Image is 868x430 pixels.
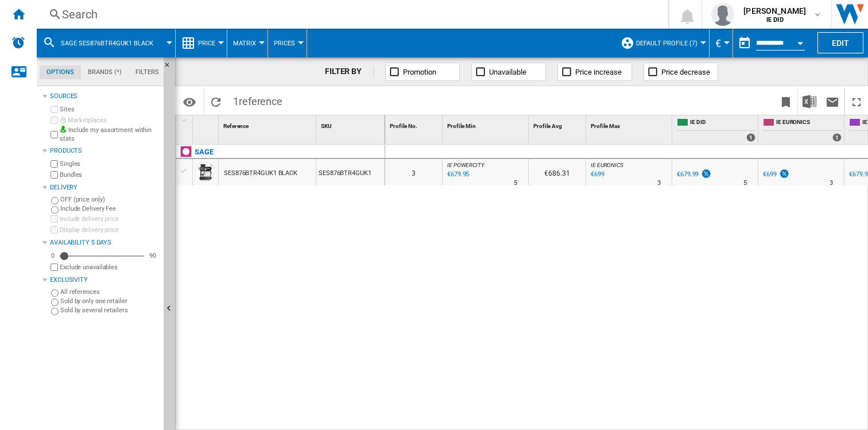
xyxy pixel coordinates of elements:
[761,169,790,180] div: €699
[761,115,844,144] div: IE EURONICS 1 offers sold by IE EURONICS
[636,29,703,57] button: Default profile (7)
[51,117,58,124] input: Marketplaces
[221,115,316,133] div: Sort None
[40,65,81,79] md-tab-item: Options
[776,118,842,128] span: IE EURONICS
[403,68,436,76] span: Promotion
[700,169,712,179] img: promotionV3.png
[51,127,58,142] input: Include my assortment within stats
[715,29,727,57] div: €
[60,297,159,305] label: Sold by only one retailer
[51,215,58,223] input: Include delivery price
[514,177,517,189] div: Delivery Time : 5 days
[60,171,159,179] label: Bundles
[60,215,159,223] label: Include delivery price
[51,264,58,271] input: Display delivery price
[274,29,301,57] button: Prices
[51,226,58,234] input: Display delivery price
[42,29,169,57] div: SAGE SES876BTR4GUK1 BLACK
[445,115,528,133] div: Profile Min Sort None
[774,88,797,115] button: Bookmark this report
[803,95,816,109] img: excel-24x24.png
[636,40,697,47] span: Default profile (7)
[224,160,297,187] div: SES876BTR4GUK1 BLACK
[319,115,385,133] div: SKU Sort None
[711,3,734,26] img: profile.jpg
[60,126,67,133] img: mysite-bg-18x18.png
[60,160,159,168] label: Singles
[529,159,586,185] div: €686.31
[763,171,777,178] div: €699
[204,88,227,115] button: Reload
[50,238,159,247] div: Availability 5 Days
[321,123,332,129] span: SKU
[129,65,166,79] md-tab-item: Filters
[60,226,159,234] label: Display delivery price
[221,115,316,133] div: Reference Sort None
[447,162,485,168] span: IE POWERCITY
[325,66,374,78] div: FILTER BY
[233,29,262,57] button: Matrix
[743,177,747,189] div: Delivery Time : 5 days
[746,133,755,142] div: 1 offers sold by IE DID
[164,57,177,78] button: Hide
[60,126,159,144] label: Include my assortment within stats
[588,115,672,133] div: Sort None
[715,37,721,49] span: €
[60,105,159,114] label: Sites
[621,29,703,57] div: Default profile (7)
[60,116,159,125] label: Marketplaces
[60,195,159,204] label: OFF (price only)
[178,91,201,112] button: Options
[51,171,58,179] input: Bundles
[48,251,57,260] div: 0
[62,6,638,22] div: Search
[390,123,417,129] span: Profile No.
[51,299,59,306] input: Sold by only one retailer
[677,171,699,178] div: €679.99
[575,68,622,76] span: Price increase
[81,65,129,79] md-tab-item: Brands (*)
[181,29,221,57] div: Price
[733,32,756,55] button: md-calendar
[50,276,159,285] div: Exclusivity
[589,169,604,180] div: Last updated : Thursday, 14 August 2025 07:12
[644,63,718,81] button: Price decrease
[387,115,442,133] div: Profile No. Sort None
[710,29,733,57] md-menu: Currency
[233,40,256,47] span: Matrix
[51,197,59,204] input: OFF (price only)
[50,146,159,156] div: Products
[778,169,790,179] img: promotionV3.png
[11,36,25,49] img: alerts-logo.svg
[591,123,620,129] span: Profile Max
[798,88,821,115] button: Download in Excel
[223,123,249,129] span: Reference
[51,308,59,315] input: Sold by several retailers
[51,289,59,297] input: All references
[195,115,218,133] div: Sort None
[531,115,586,133] div: Profile Avg Sort None
[845,88,868,115] button: Maximize
[60,288,159,296] label: All references
[675,169,712,180] div: €679.99
[50,92,159,101] div: Sources
[60,306,159,315] label: Sold by several retailers
[821,88,844,115] button: Send this report by email
[661,68,710,76] span: Price decrease
[61,29,165,57] button: SAGE SES876BTR4GUK1 BLACK
[60,204,159,213] label: Include Delivery Fee
[817,32,863,53] button: Edit
[830,177,833,189] div: Delivery Time : 3 days
[445,115,528,133] div: Sort None
[675,115,758,144] div: IE DID 1 offers sold by IE DID
[790,31,811,52] button: Open calendar
[146,251,159,260] div: 90
[385,63,460,81] button: Promotion
[51,206,59,214] input: Include Delivery Fee
[591,162,623,168] span: IE EURONICS
[316,159,385,185] div: SES876BTR4GUK1
[274,40,295,47] span: Prices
